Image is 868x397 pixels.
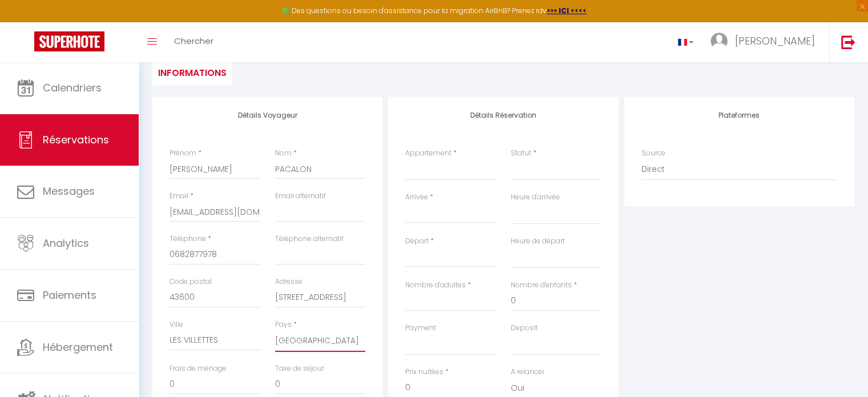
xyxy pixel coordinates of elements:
[43,236,89,250] span: Analytics
[511,323,538,334] label: Deposit
[702,22,829,62] a: ... [PERSON_NAME]
[405,192,428,203] label: Arrivée
[511,148,531,159] label: Statut
[43,340,113,354] span: Hébergement
[841,35,855,49] img: logout
[735,34,815,48] span: [PERSON_NAME]
[275,148,292,159] label: Nom
[169,276,212,287] label: Code postal
[169,148,196,159] label: Prénom
[174,35,213,47] span: Chercher
[511,236,565,247] label: Heure de départ
[275,363,324,374] label: Taxe de séjour
[405,111,601,119] h4: Détails Réservation
[275,234,344,244] label: Téléphone alternatif
[275,276,302,287] label: Adresse
[165,22,222,62] a: Chercher
[43,184,95,198] span: Messages
[405,367,443,378] label: Prix nuitées
[511,367,544,378] label: A relancer
[405,280,466,291] label: Nombre d'adultes
[641,111,837,119] h4: Plateformes
[152,58,232,86] li: Informations
[405,236,429,247] label: Départ
[405,323,436,334] label: Payment
[275,319,292,330] label: Pays
[169,363,227,374] label: Frais de ménage
[43,133,109,147] span: Réservations
[169,111,365,119] h4: Détails Voyageur
[641,148,665,159] label: Source
[547,6,587,15] a: >>> ICI <<<<
[169,191,188,202] label: Email
[511,192,560,203] label: Heure d'arrivée
[169,234,206,244] label: Téléphone
[710,33,728,50] img: ...
[275,191,326,202] label: Email alternatif
[511,280,572,291] label: Nombre d'enfants
[169,319,183,330] label: Ville
[43,288,96,302] span: Paiements
[34,31,104,51] img: Super Booking
[405,148,451,159] label: Appartement
[43,81,102,95] span: Calendriers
